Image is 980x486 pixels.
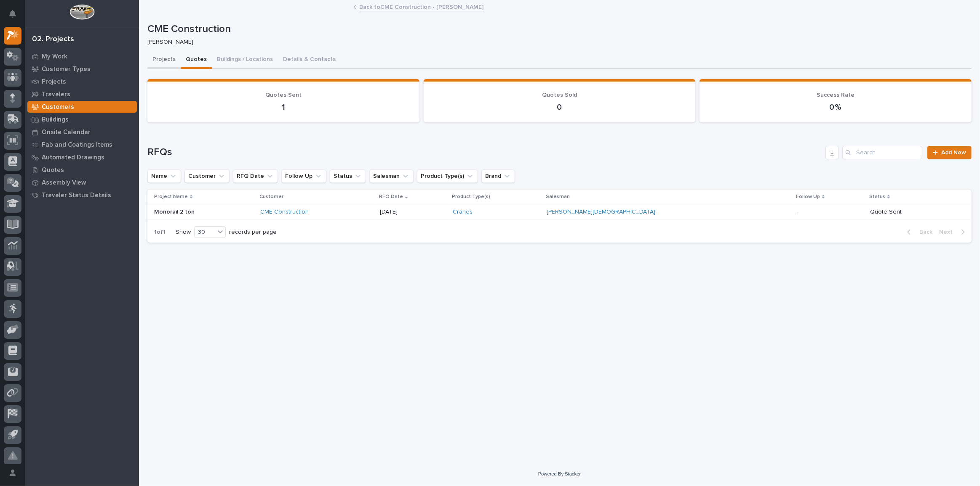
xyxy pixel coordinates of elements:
[25,75,139,88] a: Projects
[869,192,885,201] p: Status
[4,5,21,23] button: Notifications
[842,146,922,159] input: Search
[42,179,86,187] p: Assembly View
[42,129,91,136] p: Onsite Calendar
[42,116,69,124] p: Buildings
[184,169,230,183] button: Customer
[42,53,67,61] p: My Work
[11,10,21,24] div: Notifications
[147,51,181,69] button: Projects
[870,209,958,216] p: Quote Sent
[434,102,686,112] p: 0
[147,204,972,219] tr: Monorail 2 tonMonorail 2 ton CME Construction [DATE]Cranes [PERSON_NAME][DEMOGRAPHIC_DATA] -Quote...
[25,100,139,113] a: Customers
[176,229,191,236] p: Show
[710,102,961,112] p: 0 %
[181,51,212,69] button: Quotes
[25,50,139,63] a: My Work
[42,78,66,86] p: Projects
[939,228,958,236] span: Next
[147,169,181,183] button: Name
[233,169,278,183] button: RFQ Date
[330,169,366,183] button: Status
[380,209,446,216] p: [DATE]
[158,102,409,112] p: 1
[25,164,139,176] a: Quotes
[147,39,965,46] p: [PERSON_NAME]
[259,192,283,201] p: Customer
[212,51,278,69] button: Buildings / Locations
[796,192,820,201] p: Follow Up
[417,169,478,183] button: Product Type(s)
[42,103,74,111] p: Customers
[25,88,139,100] a: Travelers
[42,91,70,98] p: Travelers
[69,4,94,20] img: Workspace Logo
[927,146,972,159] a: Add New
[281,169,326,183] button: Follow Up
[25,151,139,164] a: Automated Drawings
[195,228,215,237] div: 30
[147,222,172,243] p: 1 of 1
[147,23,968,35] p: CME Construction
[147,146,822,158] h1: RFQs
[25,176,139,189] a: Assembly View
[25,189,139,201] a: Traveler Status Details
[452,192,490,201] p: Product Type(s)
[25,138,139,151] a: Fab and Coatings Items
[369,169,414,183] button: Salesman
[25,113,139,126] a: Buildings
[229,229,277,236] p: records per page
[42,141,112,149] p: Fab and Coatings Items
[265,92,302,98] span: Quotes Sent
[900,228,936,236] button: Back
[42,166,64,174] p: Quotes
[154,207,196,216] p: Monorail 2 ton
[941,150,966,156] span: Add New
[32,35,74,44] div: 02. Projects
[260,209,309,216] a: CME Construction
[360,2,484,11] a: Back toCME Construction - [PERSON_NAME]
[481,169,515,183] button: Brand
[538,471,581,476] a: Powered By Stacker
[547,209,656,216] a: [PERSON_NAME][DEMOGRAPHIC_DATA]
[278,51,341,69] button: Details & Contacts
[936,228,972,236] button: Next
[42,66,91,73] p: Customer Types
[546,192,570,201] p: Salesman
[42,192,111,199] p: Traveler Status Details
[25,126,139,138] a: Onsite Calendar
[379,192,403,201] p: RFQ Date
[914,228,932,236] span: Back
[817,92,854,98] span: Success Rate
[797,209,863,216] p: -
[453,209,473,216] a: Cranes
[154,192,188,201] p: Project Name
[25,63,139,75] a: Customer Types
[542,92,577,98] span: Quotes Sold
[42,154,104,161] p: Automated Drawings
